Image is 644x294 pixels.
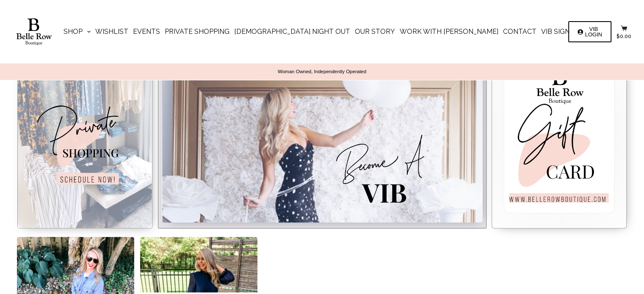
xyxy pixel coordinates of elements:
bdi: 0.00 [616,33,631,39]
img: Belle Row Boutique [13,18,55,45]
span: VIB LOGIN [585,26,602,37]
p: Woman Owned, Independently Operated [17,69,627,75]
a: VIB LOGIN [568,21,611,42]
span: $ [616,33,620,39]
a: $0.00 [616,25,631,39]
